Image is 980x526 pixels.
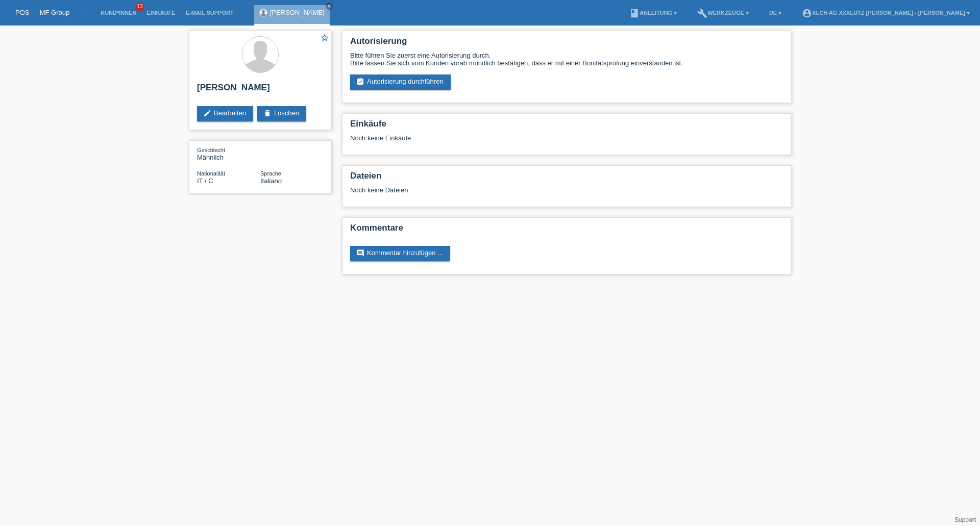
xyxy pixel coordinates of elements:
[270,9,325,16] a: [PERSON_NAME]
[320,33,329,44] a: star_border
[350,74,451,90] a: assignment_turned_inAutorisierung durchführen
[141,10,180,16] a: Einkäufe
[356,78,364,86] i: assignment_turned_in
[197,106,253,121] a: editBearbeiten
[350,186,662,194] div: Noch keine Dateien
[350,223,783,238] h2: Kommentare
[263,109,272,117] i: delete
[320,33,329,42] i: star_border
[797,10,975,16] a: account_circleXLCH AG XXXLutz [PERSON_NAME] - [PERSON_NAME] ▾
[257,106,306,121] a: deleteLöschen
[203,109,211,117] i: edit
[197,83,324,98] h2: [PERSON_NAME]
[624,10,682,16] a: bookAnleitung ▾
[692,10,754,16] a: buildWerkzeuge ▾
[197,147,225,153] span: Geschlecht
[350,52,783,67] div: Bitte führen Sie zuerst eine Autorisierung durch. Bitte lassen Sie sich vom Kunden vorab mündlich...
[629,8,640,18] i: book
[135,3,144,11] span: 13
[197,170,225,177] span: Nationalität
[197,146,260,161] div: Männlich
[197,177,213,185] span: Italien / C / 01.10.2014
[350,134,783,149] div: Noch keine Einkäufe
[954,516,976,523] a: Support
[181,10,239,16] a: E-Mail Support
[356,249,364,257] i: comment
[15,9,69,16] a: POS — MF Group
[95,10,141,16] a: Kund*innen
[350,119,783,134] h2: Einkäufe
[327,4,332,9] i: close
[697,8,707,18] i: build
[350,171,783,186] h2: Dateien
[350,246,450,261] a: commentKommentar hinzufügen ...
[260,170,281,177] span: Sprache
[350,36,783,52] h2: Autorisierung
[764,10,787,16] a: DE ▾
[326,3,333,10] a: close
[260,177,282,185] span: Italiano
[802,8,812,18] i: account_circle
